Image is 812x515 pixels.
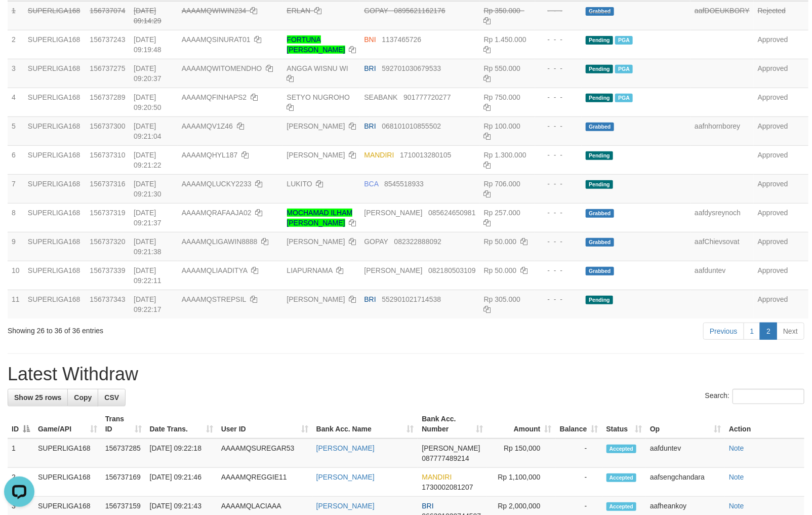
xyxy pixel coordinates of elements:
th: Status: activate to sort column ascending [602,410,646,439]
span: Copy 592701030679533 to clipboard [382,64,441,72]
span: MANDIRI [364,151,394,159]
span: Copy 068101010855502 to clipboard [382,122,441,130]
span: Pending [586,65,613,73]
td: - [556,439,602,468]
span: AAAAMQSINURAT01 [182,35,251,44]
td: 3 [8,59,24,88]
span: 156737339 [90,266,125,274]
td: Approved [754,88,808,116]
h1: Latest Withdraw [8,364,804,384]
span: Copy 085624650981 to clipboard [428,209,475,217]
span: Copy 552901021714538 to clipboard [382,295,441,303]
td: 4 [8,88,24,116]
span: Show 25 rows [14,393,61,402]
span: Copy 082180503109 to clipboard [428,266,475,274]
span: [DATE] 09:22:17 [134,295,161,313]
a: FORTUNA [PERSON_NAME] [287,35,345,54]
td: aafnhornborey [691,116,754,145]
span: Copy 0895621162176 to clipboard [394,7,445,15]
a: [PERSON_NAME] [316,444,375,452]
span: Rp 706.000 [484,180,520,188]
span: Rp 100.000 [484,122,520,130]
span: [DATE] 09:14:29 [134,7,161,25]
td: SUPERLIGA168 [24,116,86,145]
span: Accepted [606,502,637,511]
div: Showing 26 to 36 of 36 entries [8,322,331,336]
span: AAAAMQWIWIN234 [182,7,247,15]
td: SUPERLIGA168 [24,261,86,290]
span: 156737243 [90,35,125,44]
span: Rp 750.000 [484,93,520,101]
td: 156737169 [101,468,146,497]
th: Op: activate to sort column ascending [646,410,725,439]
td: SUPERLIGA168 [34,468,101,497]
a: Note [729,502,744,510]
span: AAAAMQRAFAAJA02 [182,209,252,217]
a: [PERSON_NAME] [287,122,345,130]
span: AAAAMQV1Z46 [182,122,233,130]
th: Bank Acc. Name: activate to sort column ascending [312,410,418,439]
td: Approved [754,174,808,203]
span: Marked by aafheankoy [615,65,633,73]
a: [PERSON_NAME] [287,295,345,303]
span: GOPAY [364,7,388,15]
td: SUPERLIGA168 [34,439,101,468]
td: 11 [8,290,24,319]
div: - - - [539,179,578,189]
span: GOPAY [364,237,388,246]
a: SETYO NUGROHO [287,93,350,101]
div: - - - [539,265,578,275]
td: Approved [754,59,808,88]
th: Trans ID: activate to sort column ascending [101,410,146,439]
span: BRI [364,64,376,72]
td: SUPERLIGA168 [24,174,86,203]
span: 156737275 [90,64,125,72]
span: MANDIRI [422,473,452,481]
span: [DATE] 09:19:48 [134,35,161,54]
span: [DATE] 09:20:37 [134,64,161,83]
td: SUPERLIGA168 [24,1,86,30]
td: Rp 1,100,000 [487,468,555,497]
span: [DATE] 09:21:38 [134,237,161,256]
th: Amount: activate to sort column ascending [487,410,555,439]
a: 1 [744,323,761,340]
td: 1 [8,1,24,30]
a: ANGGA WISNU WI [287,64,348,72]
span: [DATE] 09:22:11 [134,266,161,285]
span: 156737320 [90,237,125,246]
td: Rp 150,000 [487,439,555,468]
td: Rejected [754,1,808,30]
span: Grabbed [586,7,614,16]
a: Previous [703,323,744,340]
span: Grabbed [586,238,614,247]
td: 1 [8,439,34,468]
span: AAAAMQFINHAPS2 [182,93,247,101]
span: [DATE] 09:20:50 [134,93,161,111]
label: Search: [705,389,804,404]
a: LUKITO [287,180,312,188]
a: [PERSON_NAME] [287,237,345,246]
td: Approved [754,145,808,174]
span: Rp 550.000 [484,64,520,72]
span: [DATE] 09:21:37 [134,209,161,227]
span: 156737300 [90,122,125,130]
td: SUPERLIGA168 [24,232,86,261]
span: [DATE] 09:21:04 [134,122,161,140]
button: Open LiveChat chat widget [4,4,34,34]
span: [PERSON_NAME] [364,209,422,217]
td: 8 [8,203,24,232]
a: LIAPURNAMA [287,266,333,274]
span: Grabbed [586,267,614,275]
td: AAAAMQREGGIE11 [217,468,312,497]
span: Copy 087777489214 to clipboard [422,454,469,462]
span: Copy 1730002081207 to clipboard [422,483,473,491]
span: 156737319 [90,209,125,217]
td: - [556,468,602,497]
td: Approved [754,30,808,59]
span: Rp 50.000 [484,237,517,246]
td: SUPERLIGA168 [24,203,86,232]
a: ERLAN [287,7,311,15]
span: 156737074 [90,7,125,15]
span: AAAAMQLIGAWIN8888 [182,237,258,246]
span: Grabbed [586,209,614,218]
